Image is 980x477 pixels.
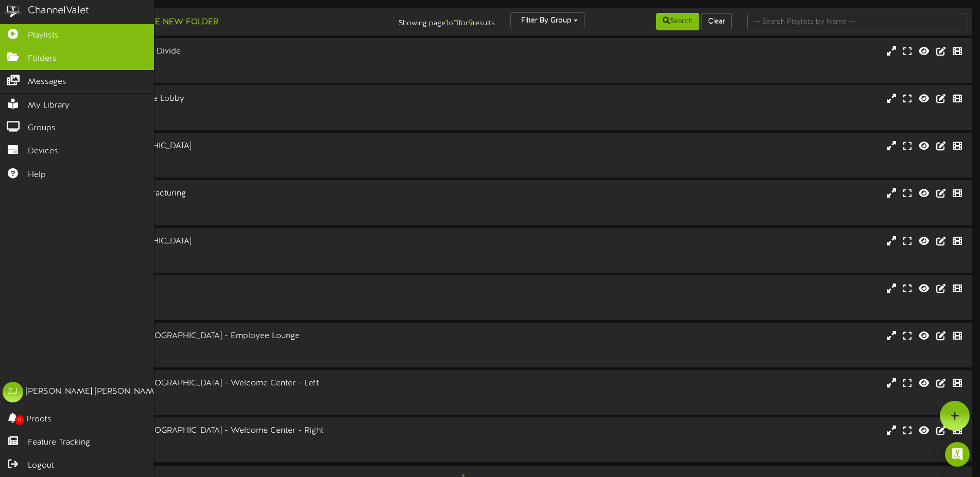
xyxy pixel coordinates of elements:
div: # 8354 [41,304,417,312]
div: Landscape ( 16:9 ) [41,247,417,256]
span: Groups [28,122,56,134]
div: # 8358 [41,161,417,170]
strong: 1 [456,19,459,28]
div: # 8355 [41,256,417,264]
div: Landscape ( 16:9 ) [41,152,417,161]
div: # 10129 [41,446,417,454]
span: Devices [28,146,58,157]
span: Proofs [26,414,51,426]
div: Landscape ( 16:9 ) [41,105,417,114]
div: Bridgewater - [GEOGRAPHIC_DATA] [41,236,417,248]
div: Landscape ( 16:9 ) [41,342,417,351]
div: [GEOGRAPHIC_DATA], [GEOGRAPHIC_DATA] - Welcome Center - Left [41,378,417,390]
span: Logout [28,460,54,472]
input: -- Search Playlists by Name -- [747,13,968,30]
span: Messages [28,76,66,88]
div: Bridgewater 2 [41,283,417,295]
div: ChannelValet [28,4,89,19]
div: # 8356 [41,66,417,75]
div: # 10130 [41,398,417,407]
div: Bridgewater - [GEOGRAPHIC_DATA] [41,140,417,152]
button: Filter By Group [510,12,584,29]
div: Bridgewater - JBar Manufacturing [41,188,417,200]
div: # 8357 [41,114,417,122]
span: Playlists [28,30,59,42]
div: Landscape ( 16:9 ) [41,294,417,303]
button: Clear [701,13,732,30]
div: # 8353 [41,208,417,217]
div: Landscape ( 16:9 ) [41,390,417,398]
span: Help [28,169,46,181]
div: ZJ [3,382,23,402]
div: [PERSON_NAME] [PERSON_NAME] [26,386,161,398]
div: [GEOGRAPHIC_DATA], [GEOGRAPHIC_DATA] - Employee Lounge [41,330,417,342]
div: Landscape ( 16:9 ) [41,200,417,208]
div: Landscape ( 16:9 ) [41,437,417,446]
div: Showing page of for results [345,12,503,29]
strong: 1 [445,19,449,28]
strong: 9 [468,19,473,28]
div: [GEOGRAPHIC_DATA], [GEOGRAPHIC_DATA] - Welcome Center - Right [41,425,417,437]
button: Create New Folder [119,16,221,29]
div: Open Intercom Messenger [945,442,970,467]
div: Landscape ( 16:9 ) [41,58,417,66]
div: Bridgewater - Front Range Lobby [41,93,417,105]
span: My Library [28,100,70,112]
span: 0 [15,415,24,425]
div: # 10128 [41,351,417,360]
span: Folders [28,53,57,65]
div: Bridgewater - Continental Divide [41,46,417,58]
span: Feature Tracking [28,437,90,449]
button: Search [656,13,699,30]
